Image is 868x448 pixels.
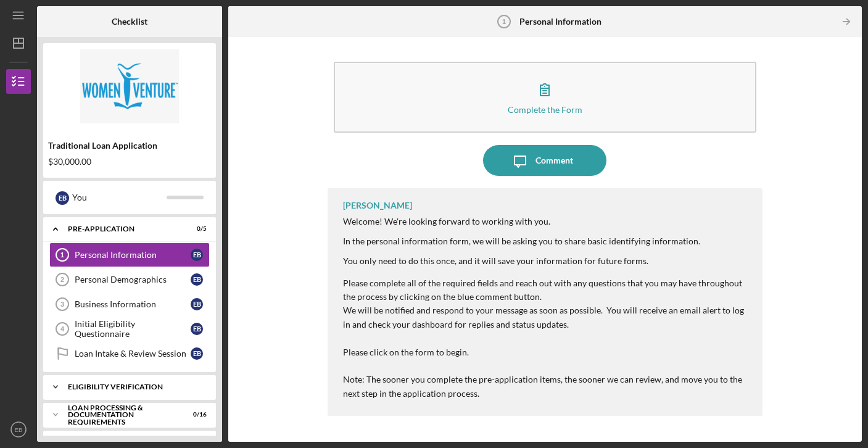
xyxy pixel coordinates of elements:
div: Personal Demographics [75,275,191,284]
div: In the personal information form, we will be asking you to share basic identifying information. [343,236,750,246]
button: Comment [483,145,606,176]
div: $30,000.00 [48,157,211,167]
a: 4Initial Eligibility QuestionnaireEB [49,317,210,341]
p: Please complete all of the required fields and reach out with any questions that you may have thr... [343,276,750,304]
div: Business Information [75,299,191,309]
div: E B [56,191,69,205]
tspan: 4 [60,325,65,333]
div: Personal Information [75,250,191,260]
div: E B [191,347,203,360]
div: Comment [535,145,573,176]
div: [PERSON_NAME] [343,201,412,210]
div: E B [191,249,203,261]
div: You only need to do this once, and it will save your information for future forms. [343,256,750,266]
p: Note: The sooner you complete the pre-application items, the sooner we can review, and move you t... [343,373,750,400]
p: Please click on the form to begin. [343,346,750,359]
text: EB [15,426,23,433]
a: 2Personal DemographicsEB [49,267,210,292]
div: Pre-Application [68,225,176,233]
button: EB [6,417,31,442]
div: Complete the Form [508,105,582,114]
div: Eligibility Verification [68,383,200,391]
button: Complete the Form [334,62,756,133]
img: Product logo [43,49,216,123]
div: 0 / 16 [184,411,207,418]
tspan: 1 [502,18,506,25]
p: We will be notified and respond to your message as soon as possible. You will receive an email al... [343,304,750,331]
a: 1Personal InformationEB [49,243,210,267]
div: Loan Processing & Documentation Requirements [68,404,176,426]
a: 3Business InformationEB [49,292,210,317]
div: E B [191,298,203,310]
tspan: 1 [60,251,64,259]
div: 0 / 5 [184,225,207,233]
div: Loan Intake & Review Session [75,349,191,359]
b: Personal Information [519,17,601,27]
div: Initial Eligibility Questionnaire [75,319,191,339]
div: Welcome! We're looking forward to working with you. [343,217,750,236]
tspan: 2 [60,276,64,283]
div: Traditional Loan Application [48,141,211,151]
div: E B [191,273,203,286]
b: Checklist [112,17,147,27]
a: Loan Intake & Review SessionEB [49,341,210,366]
div: E B [191,323,203,335]
tspan: 3 [60,301,64,308]
div: You [72,187,167,208]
